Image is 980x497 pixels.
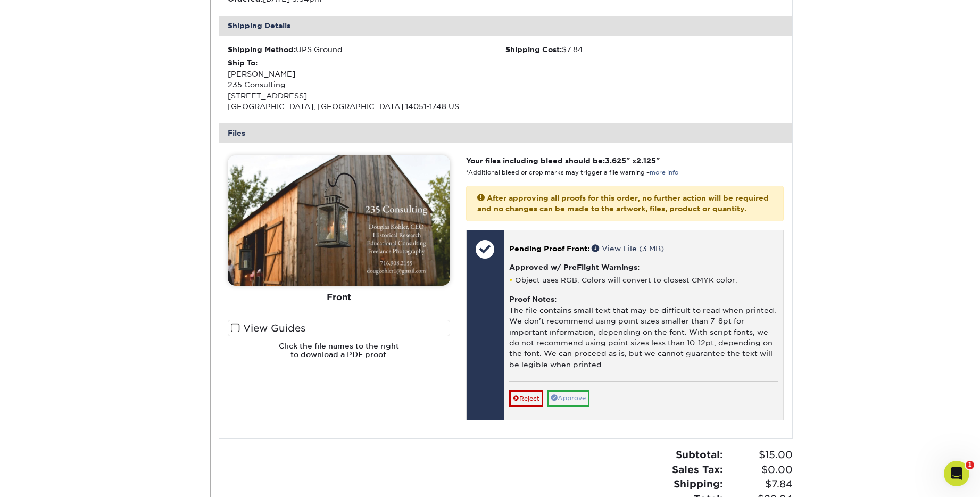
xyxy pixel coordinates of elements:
a: Reject [509,390,543,407]
strong: Proof Notes: [509,295,557,303]
div: Files [219,123,793,143]
a: View File (3 MB) [592,244,664,253]
strong: Shipping Cost: [505,45,562,54]
span: $15.00 [726,448,793,462]
h4: Approved w/ PreFlight Warnings: [509,263,778,271]
iframe: Intercom live chat [944,461,969,486]
a: Approve [547,390,589,407]
li: Object uses RGB. Colors will convert to closest CMYK color. [509,276,778,285]
span: 1 [966,461,974,469]
span: Pending Proof Front: [509,244,589,253]
span: 3.625 [605,156,626,165]
strong: Subtotal: [676,449,723,460]
strong: Ship To: [228,59,258,67]
label: View Guides [228,320,450,336]
div: Shipping Details [219,16,793,35]
a: more info [650,169,678,176]
strong: Shipping: [674,478,723,490]
h6: Click the file names to the right to download a PDF proof. [228,342,450,368]
span: $7.84 [726,477,793,492]
div: Front [228,286,450,309]
strong: Shipping Method: [228,45,296,54]
span: 2.125 [636,156,656,165]
strong: After approving all proofs for this order, no further action will be required and no changes can ... [477,194,769,213]
div: [PERSON_NAME] 235 Consulting [STREET_ADDRESS] [GEOGRAPHIC_DATA], [GEOGRAPHIC_DATA] 14051-1748 US [228,57,506,112]
strong: Sales Tax: [672,463,723,475]
small: *Additional bleed or crop marks may trigger a file warning – [466,169,678,176]
div: The file contains small text that may be difficult to read when printed. We don't recommend using... [509,285,778,380]
span: $0.00 [726,462,793,477]
strong: Your files including bleed should be: " x " [466,156,660,165]
div: UPS Ground [228,44,506,55]
div: $7.84 [505,44,784,55]
iframe: Google Customer Reviews [3,465,90,493]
